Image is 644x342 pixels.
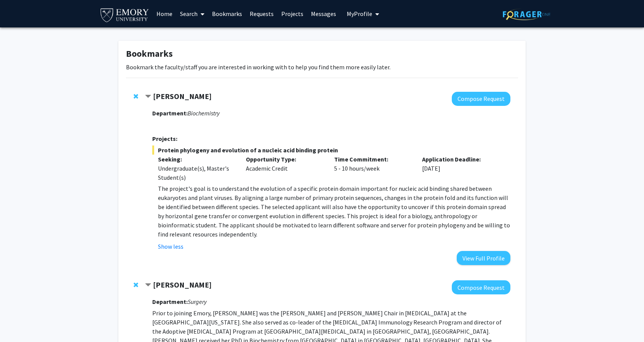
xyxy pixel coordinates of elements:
button: Show less [158,242,183,251]
a: Messages [307,0,340,27]
i: Surgery [188,298,207,305]
span: Contract Charles Bou-Nader Bookmark [145,94,151,100]
div: 5 - 10 hours/week [328,155,417,182]
div: Academic Credit [240,155,328,182]
p: Application Deadline: [422,155,499,164]
div: [DATE] [416,155,505,182]
div: Undergraduate(s), Master's Student(s) [158,164,235,182]
span: My Profile [347,10,372,18]
span: Remove Charles Bou-Nader from bookmarks [134,93,138,99]
button: View Full Profile [457,251,510,265]
strong: [PERSON_NAME] [153,280,212,289]
p: Time Commitment: [334,155,411,164]
button: Compose Request to Charles Bou-Nader [452,92,510,106]
h1: Bookmarks [126,48,518,59]
iframe: Chat [6,308,32,336]
img: ForagerOne Logo [503,8,550,20]
p: Opportunity Type: [246,155,323,164]
strong: Projects: [152,135,177,142]
strong: [PERSON_NAME] [153,91,212,101]
p: The project's goal is to understand the evolution of a specific protein domain important for nucl... [158,184,510,239]
a: Requests [246,0,277,27]
a: Bookmarks [208,0,246,27]
span: Contract Chrystal Paulos Bookmark [145,282,151,288]
i: Biochemistry [188,109,220,117]
button: Compose Request to Chrystal Paulos [452,280,510,294]
a: Projects [277,0,307,27]
p: Seeking: [158,155,235,164]
strong: Department: [152,109,188,117]
a: Search [176,0,208,27]
p: Bookmark the faculty/staff you are interested in working with to help you find them more easily l... [126,62,518,72]
img: Emory University Logo [99,6,150,23]
span: Remove Chrystal Paulos from bookmarks [134,282,138,288]
a: Home [153,0,176,27]
strong: Department: [152,298,188,305]
span: Protein phylogeny and evolution of a nucleic acid binding protein [152,145,510,155]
